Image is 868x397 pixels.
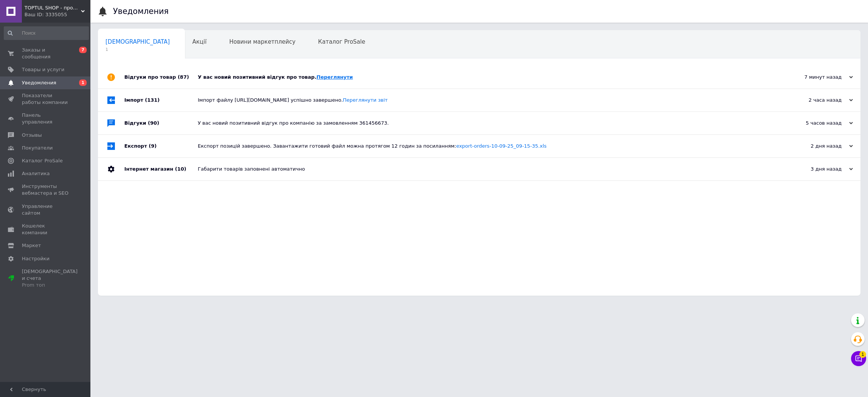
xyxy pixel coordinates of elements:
div: Prom топ [22,282,78,289]
span: (10) [175,166,186,172]
span: Заказы и сообщения [22,47,70,60]
span: Панель управления [22,112,70,125]
div: Імпорт [124,89,198,111]
span: (90) [148,120,159,126]
div: Імпорт файлу [URL][DOMAIN_NAME] успішно завершено. [198,97,778,104]
span: Показатели работы компании [22,92,70,106]
span: 1 [79,79,87,86]
a: export-orders-10-09-25_09-15-35.xls [456,143,547,149]
span: Настройки [22,255,49,262]
div: Експорт позицій завершено. Завантажити готовий файл можна протягом 12 годин за посиланням: [198,143,778,150]
div: 2 дня назад [778,143,853,150]
div: Відгуки [124,112,198,134]
span: Товары и услуги [22,66,64,73]
div: Відгуки про товар [124,66,198,89]
span: Покупатели [22,145,53,151]
span: 1 [859,351,866,358]
div: У вас новий позитивний відгук про товар. [198,74,778,81]
div: 3 дня назад [778,166,853,173]
span: (9) [149,143,157,149]
a: Переглянути [316,74,353,80]
span: (87) [178,74,189,80]
button: Чат с покупателем1 [851,351,866,366]
div: Інтернет магазин [124,158,198,180]
h1: Уведомления [113,7,169,16]
span: TOPTUL SHOP - профессиональный инструмент, оборудование, аксессуары для автосервиса. РАБОТАЕМ С НДС [24,5,81,11]
span: Инструменты вебмастера и SEO [22,183,70,197]
div: Експорт [124,135,198,157]
span: Новини маркетплейсу [229,38,295,45]
span: Уведомления [22,79,56,86]
span: Аналитика [22,170,50,177]
span: Маркет [22,242,41,249]
span: Каталог ProSale [22,157,63,164]
span: [DEMOGRAPHIC_DATA] и счета [22,268,78,289]
div: 2 часа назад [778,97,853,104]
div: У вас новий позитивний відгук про компанію за замовленням 361456673. [198,120,778,127]
span: Кошелек компании [22,223,70,236]
span: Каталог ProSale [318,38,365,45]
span: (131) [145,97,160,103]
div: Ваш ID: 3335055 [24,11,90,18]
a: Переглянути звіт [343,97,388,103]
span: Акції [193,38,207,45]
input: Поиск [4,26,89,40]
div: Габарити товарів заповнені автоматично [198,166,778,173]
span: 7 [79,47,87,53]
span: Отзывы [22,132,42,139]
div: 5 часов назад [778,120,853,127]
div: 7 минут назад [778,74,853,81]
span: 1 [105,47,170,52]
span: Управление сайтом [22,203,70,217]
span: [DEMOGRAPHIC_DATA] [105,38,170,45]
